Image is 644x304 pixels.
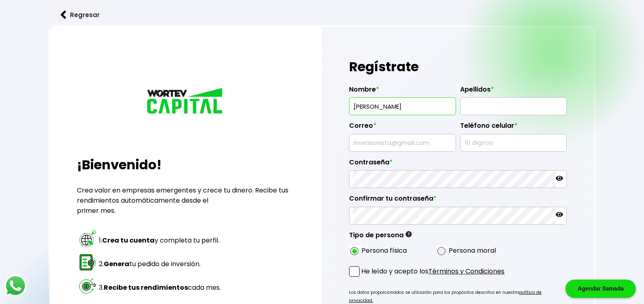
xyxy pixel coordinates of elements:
[349,85,456,98] label: Nombre
[98,229,221,252] td: 1. y completa tu perfil.
[104,259,129,269] strong: Genera
[428,267,504,276] a: Términos y Condiciones
[349,195,567,207] label: Confirmar tu contraseña
[464,134,563,151] input: 10 dígitos
[349,122,456,134] label: Correo
[78,253,97,272] img: paso 2
[104,283,188,292] strong: Recibe tus rendimientos
[78,276,97,295] img: paso 3
[349,55,567,79] h1: Regístrate
[349,231,412,243] label: Tipo de persona
[449,245,496,256] label: Persona moral
[460,85,567,98] label: Apellidos
[77,185,295,216] p: Crea valor en empresas emergentes y crece tu dinero. Recibe tus rendimientos automáticamente desd...
[98,276,221,299] td: 3. cada mes.
[48,4,596,26] a: flecha izquierdaRegresar
[48,4,112,26] button: Regresar
[4,274,27,297] img: logos_whatsapp-icon.242b2217.svg
[460,122,567,134] label: Teléfono celular
[145,87,226,117] img: logo_wortev_capital
[102,236,155,245] strong: Crea tu cuenta
[362,245,407,256] label: Persona física
[406,231,412,237] img: gfR76cHglkPwleuBLjWdxeZVvX9Wp6JBDmjRYY8JYDQn16A2ICN00zLTgIroGa6qie5tIuWH7V3AapTKqzv+oMZsGfMUqL5JM...
[98,252,221,275] td: 2. tu pedido de inversión.
[349,158,567,171] label: Contraseña
[78,229,97,248] img: paso 1
[361,266,504,276] p: He leído y acepto los
[353,134,452,151] input: inversionista@gmail.com
[77,155,295,175] h2: ¡Bienvenido!
[61,11,66,19] img: flecha izquierda
[565,280,636,298] div: Agendar llamada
